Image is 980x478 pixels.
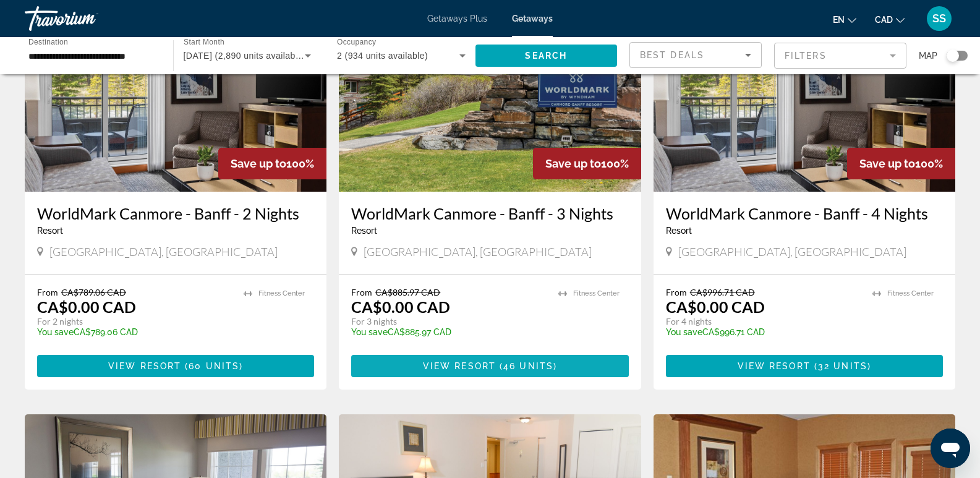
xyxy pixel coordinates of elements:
[184,51,306,61] span: [DATE] (2,890 units available)
[351,316,545,327] p: For 3 nights
[847,148,955,179] div: 100%
[37,327,74,337] span: You save
[525,51,567,61] span: Search
[512,14,553,23] a: Getaways
[666,287,687,297] span: From
[49,245,278,258] span: [GEOGRAPHIC_DATA], [GEOGRAPHIC_DATA]
[640,50,704,60] span: Best Deals
[503,361,553,371] span: 46 units
[37,297,136,316] p: CA$0.00 CAD
[351,226,377,236] span: Resort
[37,204,314,223] a: WorldMark Canmore - Banff - 2 Nights
[351,327,388,337] span: You save
[231,157,286,170] span: Save up to
[919,47,937,64] span: Map
[37,287,58,297] span: From
[351,287,372,297] span: From
[427,14,487,23] a: Getaways Plus
[337,38,376,46] span: Occupancy
[738,361,811,371] span: View Resort
[666,316,860,327] p: For 4 nights
[189,361,239,371] span: 60 units
[811,361,871,371] span: ( )
[875,15,893,25] span: CAD
[37,355,314,377] button: View Resort(60 units)
[61,287,126,297] span: CA$789.06 CAD
[666,327,702,337] span: You save
[690,287,755,297] span: CA$996.71 CAD
[28,38,68,46] span: Destination
[545,157,601,170] span: Save up to
[351,327,545,337] p: CA$885.97 CAD
[666,327,860,337] p: CA$996.71 CAD
[833,11,856,28] button: Change language
[258,289,305,297] span: Fitness Center
[184,38,224,46] span: Start Month
[351,355,628,377] button: View Resort(46 units)
[218,148,326,179] div: 100%
[351,297,450,316] p: CA$0.00 CAD
[37,327,231,337] p: CA$789.06 CAD
[475,45,618,67] button: Search
[108,361,181,371] span: View Resort
[37,226,63,236] span: Resort
[640,48,751,62] mat-select: Sort by
[666,204,943,223] a: WorldMark Canmore - Banff - 4 Nights
[887,289,934,297] span: Fitness Center
[833,15,845,25] span: en
[496,361,557,371] span: ( )
[533,148,641,179] div: 100%
[364,245,592,258] span: [GEOGRAPHIC_DATA], [GEOGRAPHIC_DATA]
[181,361,243,371] span: ( )
[774,42,906,69] button: Filter
[573,289,620,297] span: Fitness Center
[923,6,955,32] button: User Menu
[25,2,148,35] a: Travorium
[666,226,692,236] span: Resort
[666,355,943,377] button: View Resort(32 units)
[423,361,496,371] span: View Resort
[931,429,970,468] iframe: Button to launch messaging window
[932,12,946,25] span: SS
[678,245,906,258] span: [GEOGRAPHIC_DATA], [GEOGRAPHIC_DATA]
[351,204,628,223] a: WorldMark Canmore - Banff - 3 Nights
[859,157,915,170] span: Save up to
[337,51,428,61] span: 2 (934 units available)
[875,11,905,28] button: Change currency
[666,297,765,316] p: CA$0.00 CAD
[818,361,867,371] span: 32 units
[37,316,231,327] p: For 2 nights
[375,287,440,297] span: CA$885.97 CAD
